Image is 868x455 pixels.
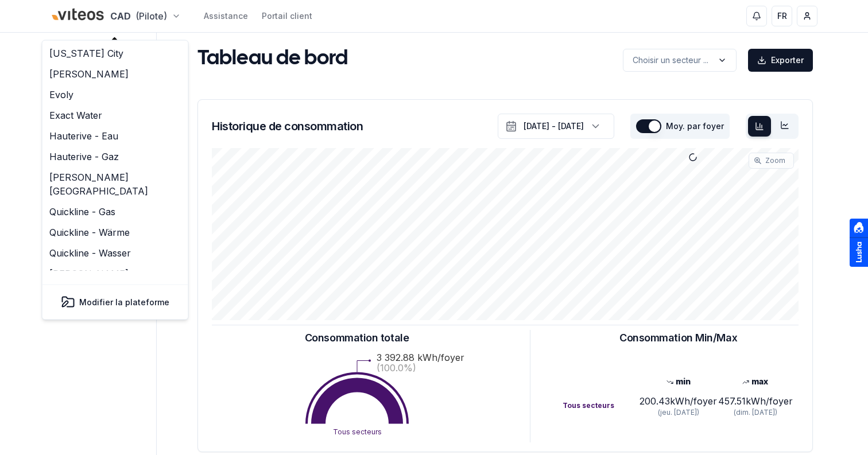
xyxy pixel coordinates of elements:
[45,126,186,146] a: Hauterive - Eau
[563,401,640,410] div: Tous secteurs
[49,290,181,313] button: Modifier la plateforme
[640,408,716,417] div: (jeu. [DATE])
[45,105,186,126] a: Exact Water
[619,330,737,346] h3: Consommation Min/Max
[717,376,794,387] div: max
[45,201,186,222] a: Quickline - Gas
[45,146,186,167] a: Hauterive - Gaz
[45,167,186,201] a: [PERSON_NAME][GEOGRAPHIC_DATA]
[45,43,186,64] a: [US_STATE] City
[305,330,409,346] h3: Consommation totale
[765,156,785,165] span: Zoom
[640,394,716,408] div: 200.43 kWh/foyer
[332,427,381,436] text: Tous secteurs
[45,84,186,105] a: Evoly
[45,222,186,243] a: Quickline - Wärme
[717,394,794,408] div: 457.51 kWh/foyer
[377,352,464,363] text: 3 392.88 kWh/foyer
[717,408,794,417] div: (dim. [DATE])
[640,376,716,387] div: min
[377,362,416,374] text: (100.0%)
[45,243,186,263] a: Quickline - Wasser
[45,64,186,84] a: [PERSON_NAME]
[45,263,186,298] a: [PERSON_NAME][GEOGRAPHIC_DATA]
